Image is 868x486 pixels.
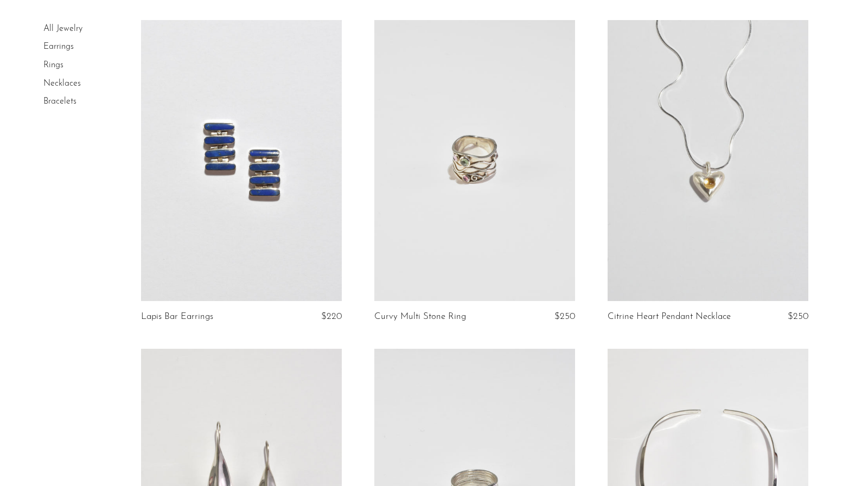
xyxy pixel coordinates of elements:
span: $250 [788,312,808,321]
a: Lapis Bar Earrings [141,312,213,322]
span: $250 [554,312,575,321]
a: Necklaces [43,79,81,88]
a: All Jewelry [43,24,82,33]
a: Bracelets [43,97,76,106]
a: Citrine Heart Pendant Necklace [608,312,731,322]
a: Earrings [43,42,74,51]
span: $220 [321,312,342,321]
a: Curvy Multi Stone Ring [374,312,466,322]
a: Rings [43,61,63,69]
